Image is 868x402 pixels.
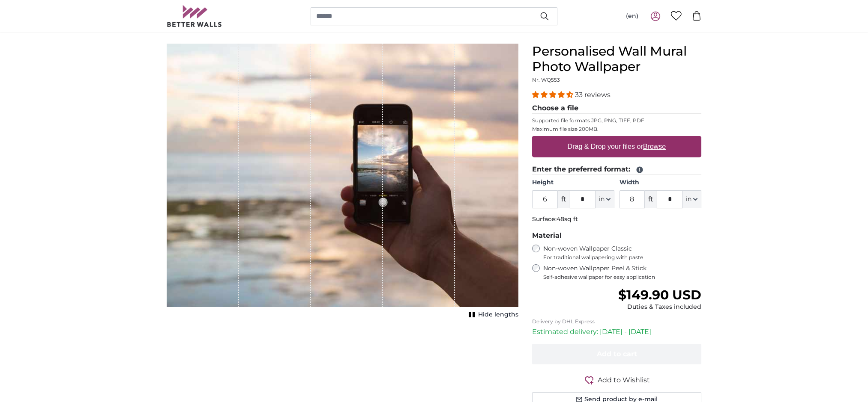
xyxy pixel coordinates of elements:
legend: Choose a file [532,103,701,114]
button: Add to Wishlist [532,375,701,385]
span: in [686,195,691,204]
img: personalised-photo [167,44,518,307]
label: Non-woven Wallpaper Classic [543,245,701,261]
h1: Personalised Wall Mural Photo Wallpaper [532,44,701,74]
label: Width [620,178,701,187]
p: Delivery by DHL Express [532,318,701,325]
span: For traditional wallpapering with paste [543,254,701,261]
span: Add to cart [597,350,637,358]
button: in [682,190,701,208]
button: in [596,190,614,208]
legend: Material [532,231,701,241]
button: Hide lengths [466,309,518,321]
span: $149.90 USD [618,287,701,303]
img: Betterwalls [167,5,222,27]
legend: Enter the preferred format: [532,164,701,175]
span: 4.33 stars [532,91,575,99]
span: 33 reviews [575,91,611,99]
span: Add to Wishlist [598,375,650,385]
span: ft [645,190,657,208]
span: Hide lengths [478,310,518,319]
span: Nr. WQ553 [532,77,560,83]
label: Height [532,178,614,187]
u: Browse [643,143,666,150]
p: Surface: [532,215,701,224]
div: Duties & Taxes included [618,303,701,311]
button: Add to cart [532,344,701,364]
span: Self-adhesive wallpaper for easy application [543,274,701,281]
label: Drag & Drop your files or [564,138,669,155]
label: Non-woven Wallpaper Peel & Stick [543,264,701,281]
div: 1 of 1 [167,44,518,321]
span: 48sq ft [557,215,578,223]
span: in [599,195,605,204]
p: Maximum file size 200MB. [532,126,701,133]
button: (en) [619,9,645,24]
p: Supported file formats JPG, PNG, TIFF, PDF [532,117,701,124]
p: Estimated delivery: [DATE] - [DATE] [532,327,701,337]
span: ft [558,190,570,208]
